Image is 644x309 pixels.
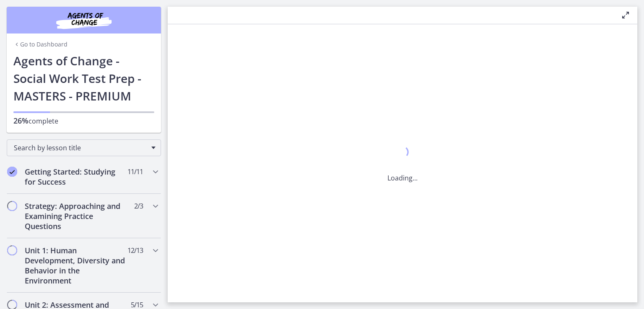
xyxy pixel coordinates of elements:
div: Search by lesson title [7,139,161,156]
h2: Unit 1: Human Development, Diversity and Behavior in the Environment [25,245,127,286]
h1: Agents of Change - Social Work Test Prep - MASTERS - PREMIUM [13,52,154,105]
h2: Getting Started: Studying for Success [25,167,127,187]
span: Search by lesson title [14,143,147,152]
i: Completed [7,167,17,177]
span: 26% [13,116,29,126]
img: Agents of Change [34,10,134,30]
span: 2 / 3 [134,201,143,211]
p: complete [13,116,154,126]
div: 1 [387,144,418,163]
span: 11 / 11 [127,167,143,177]
p: Loading... [387,173,418,183]
h2: Strategy: Approaching and Examining Practice Questions [25,201,127,231]
span: 12 / 13 [127,245,143,255]
a: Go to Dashboard [13,40,68,49]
